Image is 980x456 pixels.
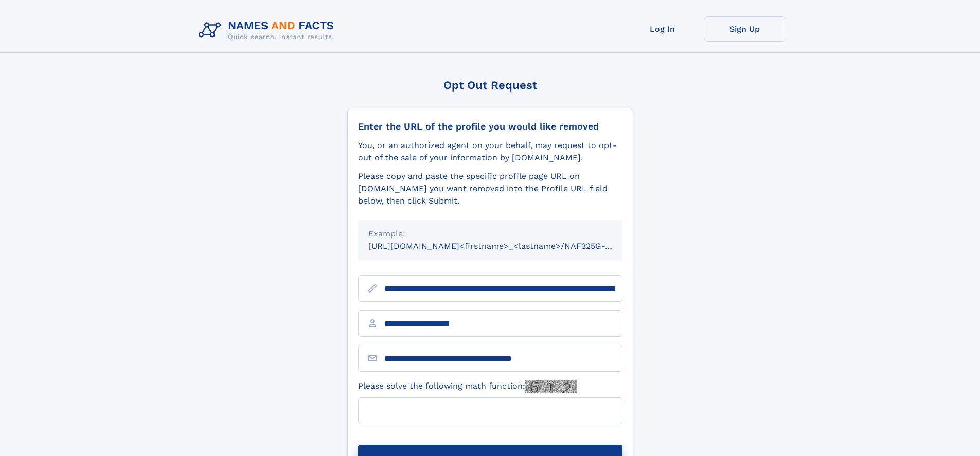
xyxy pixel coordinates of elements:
div: Please copy and paste the specific profile page URL on [DOMAIN_NAME] you want removed into the Pr... [358,170,622,207]
div: Enter the URL of the profile you would like removed [358,121,622,132]
a: Log In [621,16,704,42]
div: Opt Out Request [347,79,633,92]
div: Example: [368,228,612,240]
small: [URL][DOMAIN_NAME]<firstname>_<lastname>/NAF325G-xxxxxxxx [368,241,642,251]
div: You, or an authorized agent on your behalf, may request to opt-out of the sale of your informatio... [358,139,622,164]
label: Please solve the following math function: [358,380,577,393]
img: Logo Names and Facts [194,16,343,44]
a: Sign Up [704,16,786,42]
